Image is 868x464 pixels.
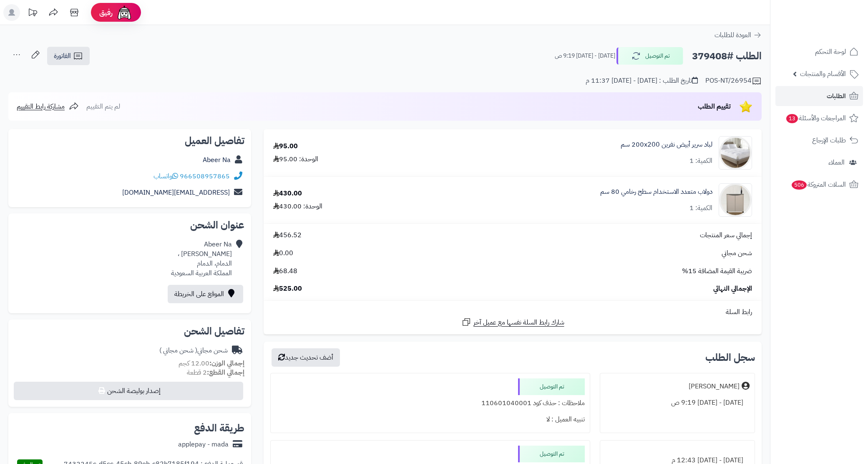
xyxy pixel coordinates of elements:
div: Abeer Na [PERSON_NAME] ، الدمام، الدمام المملكة العربية السعودية [171,240,232,278]
h2: تفاصيل الشحن [15,326,244,336]
a: السلات المتروكة506 [775,175,863,195]
span: طلبات الإرجاع [812,134,846,146]
span: رفيق [99,8,113,18]
div: رابط السلة [267,307,758,317]
a: 966508957865 [180,171,230,181]
span: الأقسام والمنتجات [800,68,846,80]
button: أضف تحديث جديد [272,348,340,367]
div: تم التوصيل [518,378,585,395]
span: إجمالي سعر المنتجات [700,231,752,240]
span: 13 [786,114,798,123]
div: الكمية: 1 [689,203,712,213]
div: الوحدة: 95.00 [273,155,318,164]
h2: الطلب #379408 [692,48,762,65]
div: 430.00 [273,189,302,198]
a: مشاركة رابط التقييم [17,101,79,112]
img: ai-face.png [116,4,133,21]
span: الفاتورة [54,51,71,61]
span: 456.52 [273,231,302,240]
span: المراجعات والأسئلة [785,112,846,124]
a: العملاء [775,152,863,172]
small: 2 قطعة [187,368,244,378]
a: دولاب متعدد الاستخدام سطح رخامي 80 سم [600,187,712,197]
span: 525.00 [273,284,302,294]
span: شارك رابط السلة نفسها مع عميل آخر [473,318,564,327]
div: 95.00 [273,142,298,151]
div: تاريخ الطلب : [DATE] - [DATE] 11:37 م [586,76,698,86]
span: العملاء [828,157,845,168]
span: شحن مجاني [722,248,752,258]
span: لم يتم التقييم [86,101,120,112]
button: إصدار بوليصة الشحن [14,382,243,400]
span: تقييم الطلب [698,101,731,112]
small: 12.00 كجم [179,358,244,368]
a: الطلبات [775,86,863,106]
div: الوحدة: 430.00 [273,202,322,211]
h2: عنوان الشحن [15,220,244,230]
a: لوحة التحكم [775,42,863,62]
div: ملاحظات : حذف كود 110601040001 [276,395,585,411]
span: 506 [792,180,807,190]
a: الفاتورة [47,47,90,65]
span: ضريبة القيمة المضافة 15% [682,266,752,276]
h2: تفاصيل العميل [15,136,244,146]
a: تحديثات المنصة [22,4,43,23]
a: الموقع على الخريطة [168,285,243,303]
span: ( شحن مجاني ) [159,345,197,355]
span: لوحة التحكم [815,46,846,58]
span: الإجمالي النهائي [713,284,752,294]
h3: سجل الطلب [705,352,755,363]
span: 68.48 [273,266,297,276]
span: السلات المتروكة [791,179,846,190]
a: Abeer Na [203,155,231,165]
div: تم التوصيل [518,446,585,462]
h2: طريقة الدفع [194,423,244,433]
span: 0.00 [273,248,293,258]
div: [PERSON_NAME] [689,382,740,391]
a: [EMAIL_ADDRESS][DOMAIN_NAME] [122,188,230,198]
button: تم التوصيل [616,47,683,65]
div: الكمية: 1 [689,156,712,166]
div: [DATE] - [DATE] 9:19 ص [605,395,750,411]
a: العودة للطلبات [715,30,762,40]
span: الطلبات [827,90,846,102]
span: مشاركة رابط التقييم [17,101,65,112]
a: المراجعات والأسئلة13 [775,108,863,128]
strong: إجمالي الوزن: [209,358,244,368]
div: تنبيه العميل : لا [276,411,585,428]
img: 1732186343-220107020015-90x90.jpg [719,136,752,170]
a: لباد سرير أبيض نفرين 200x200 سم [621,140,712,150]
div: شحن مجاني [159,346,228,355]
span: العودة للطلبات [715,30,751,40]
strong: إجمالي القطع: [207,368,244,378]
a: طلبات الإرجاع [775,130,863,150]
a: شارك رابط السلة نفسها مع عميل آخر [461,317,564,327]
a: واتساب [153,171,178,181]
small: [DATE] - [DATE] 9:19 ص [555,52,615,60]
div: POS-NT/26954 [705,76,762,86]
img: 1758197515-1-90x90.jpg [719,183,752,217]
div: applepay - mada [178,440,229,449]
